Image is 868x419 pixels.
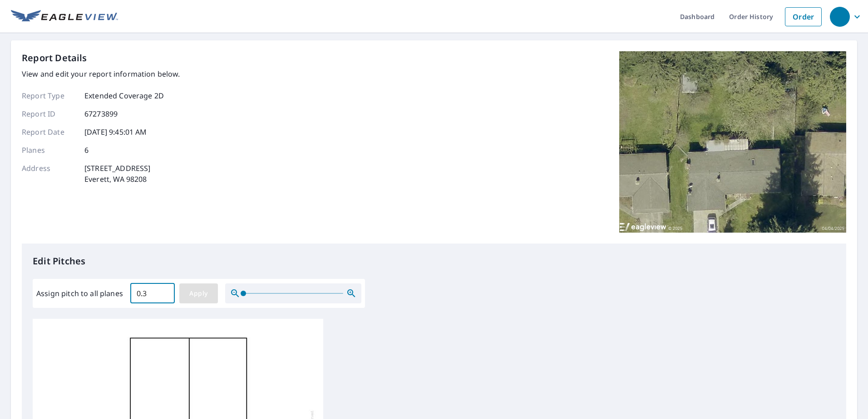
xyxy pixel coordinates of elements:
[84,108,118,119] p: 67273899
[22,163,76,185] p: Address
[619,51,846,233] img: Top image
[22,127,76,137] p: Report Date
[22,68,180,79] p: View and edit your report information below.
[179,283,218,303] button: Apply
[33,254,835,268] p: Edit Pitches
[22,90,76,101] p: Report Type
[22,51,87,65] p: Report Details
[22,145,76,156] p: Planes
[84,163,150,185] p: [STREET_ADDRESS] Everett, WA 98208
[84,127,147,137] p: [DATE] 9:45:01 AM
[187,288,211,299] span: Apply
[84,90,164,101] p: Extended Coverage 2D
[22,108,76,119] p: Report ID
[84,145,89,156] p: 6
[130,281,175,306] input: 00.0
[36,288,123,299] label: Assign pitch to all planes
[11,10,118,24] img: EV Logo
[785,7,822,26] a: Order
